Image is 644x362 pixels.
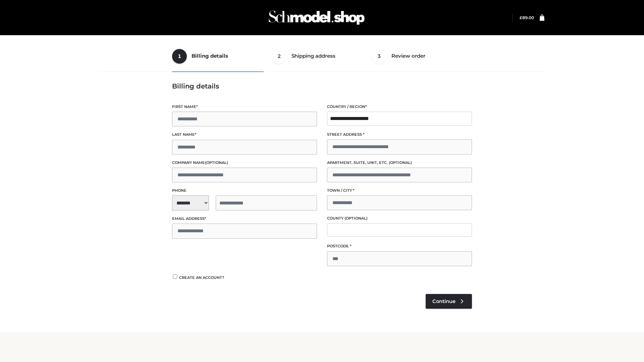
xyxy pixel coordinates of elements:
[344,216,368,221] span: (optional)
[327,243,472,249] label: Postcode
[426,294,472,309] a: Continue
[432,298,455,304] span: Continue
[520,15,522,20] span: £
[172,160,317,166] label: Company name
[327,104,472,110] label: Country / Region
[172,104,317,110] label: First name
[520,15,534,20] bdi: 89.00
[205,160,228,165] span: (optional)
[327,215,472,222] label: County
[520,15,534,20] a: £89.00
[327,131,472,138] label: Street address
[172,275,178,279] input: Create an account?
[266,4,367,31] img: Schmodel Admin 964
[172,131,317,138] label: Last name
[172,82,472,90] h3: Billing details
[179,275,224,280] span: Create an account?
[389,160,412,165] span: (optional)
[327,187,472,194] label: Town / City
[327,160,472,166] label: Apartment, suite, unit, etc.
[172,216,317,222] label: Email address
[172,187,317,194] label: Phone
